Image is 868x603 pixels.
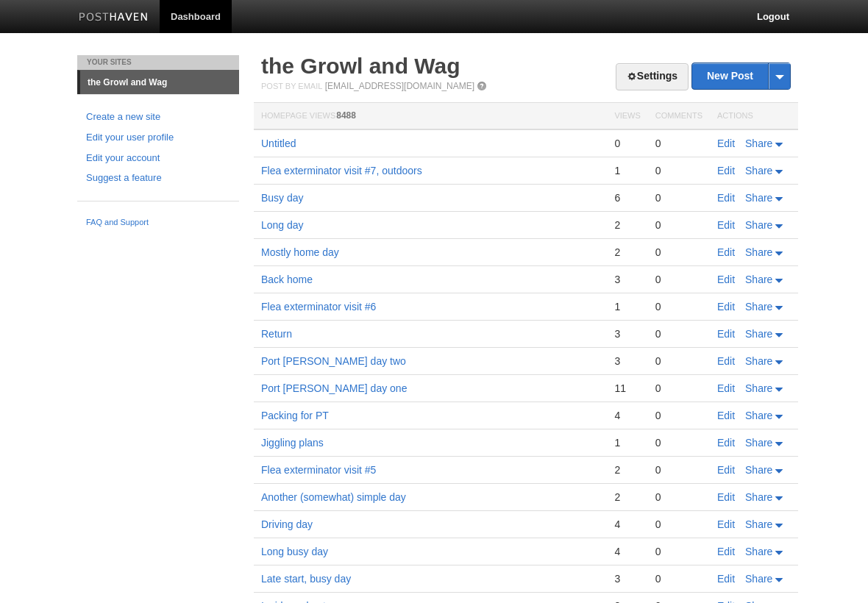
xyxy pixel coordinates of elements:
[745,192,772,204] span: Share
[261,54,460,78] a: the Growl and Wag
[614,518,640,531] div: 4
[614,137,640,150] div: 0
[717,491,735,503] a: Edit
[614,354,640,368] div: 3
[717,165,735,176] a: Edit
[717,192,735,204] a: Edit
[745,355,772,367] span: Share
[745,382,772,394] span: Share
[325,81,474,91] a: [EMAIL_ADDRESS][DOMAIN_NAME]
[261,491,406,503] a: Another (somewhat) simple day
[717,573,735,585] a: Edit
[717,355,735,367] a: Edit
[648,103,710,130] th: Comments
[261,437,324,449] a: Jiggling plans
[614,327,640,340] div: 3
[655,246,702,259] div: 0
[745,464,772,476] span: Share
[655,354,702,368] div: 0
[261,274,313,285] a: Back home
[86,171,230,186] a: Suggest a feature
[745,219,772,231] span: Share
[717,138,735,149] a: Edit
[717,546,735,557] a: Edit
[261,246,339,258] a: Mostly home day
[745,328,772,340] span: Share
[655,300,702,313] div: 0
[717,219,735,231] a: Edit
[86,216,230,229] a: FAQ and Support
[261,518,313,530] a: Driving day
[614,246,640,259] div: 2
[655,436,702,449] div: 0
[261,464,376,476] a: Flea exterminator visit #5
[261,355,406,367] a: Port [PERSON_NAME] day two
[336,110,356,121] span: 8488
[717,410,735,421] a: Edit
[745,573,772,585] span: Share
[692,63,790,89] a: New Post
[261,382,407,394] a: Port [PERSON_NAME] day one
[614,191,640,204] div: 6
[745,546,772,557] span: Share
[261,138,296,149] a: Untitled
[655,218,702,232] div: 0
[745,491,772,503] span: Share
[745,274,772,285] span: Share
[745,518,772,530] span: Share
[745,138,772,149] span: Share
[614,382,640,395] div: 11
[655,490,702,504] div: 0
[614,490,640,504] div: 2
[616,63,689,90] a: Settings
[745,246,772,258] span: Share
[717,246,735,258] a: Edit
[261,573,351,585] a: Late start, busy day
[261,82,322,90] span: Post by Email
[717,437,735,449] a: Edit
[717,301,735,313] a: Edit
[655,545,702,558] div: 0
[655,164,702,177] div: 0
[79,13,149,24] img: Posthaven-bar
[655,463,702,477] div: 0
[261,165,422,176] a: Flea exterminator visit #7, outdoors
[745,165,772,176] span: Share
[614,409,640,422] div: 4
[614,300,640,313] div: 1
[614,164,640,177] div: 1
[655,137,702,150] div: 0
[717,274,735,285] a: Edit
[614,545,640,558] div: 4
[614,436,640,449] div: 1
[655,518,702,531] div: 0
[655,273,702,286] div: 0
[655,409,702,422] div: 0
[717,328,735,340] a: Edit
[86,151,230,166] a: Edit your account
[77,55,239,70] li: Your Sites
[261,410,329,421] a: Packing for PT
[745,410,772,421] span: Share
[261,219,304,231] a: Long day
[86,110,230,125] a: Create a new site
[261,301,376,313] a: Flea exterminator visit #6
[655,572,702,585] div: 0
[254,103,607,130] th: Homepage Views
[717,464,735,476] a: Edit
[607,103,647,130] th: Views
[745,437,772,449] span: Share
[717,382,735,394] a: Edit
[261,328,292,340] a: Return
[261,546,328,557] a: Long busy day
[614,572,640,585] div: 3
[614,218,640,232] div: 2
[614,273,640,286] div: 3
[80,71,239,94] a: the Growl and Wag
[86,130,230,146] a: Edit your user profile
[655,382,702,395] div: 0
[710,103,798,130] th: Actions
[614,463,640,477] div: 2
[655,191,702,204] div: 0
[745,301,772,313] span: Share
